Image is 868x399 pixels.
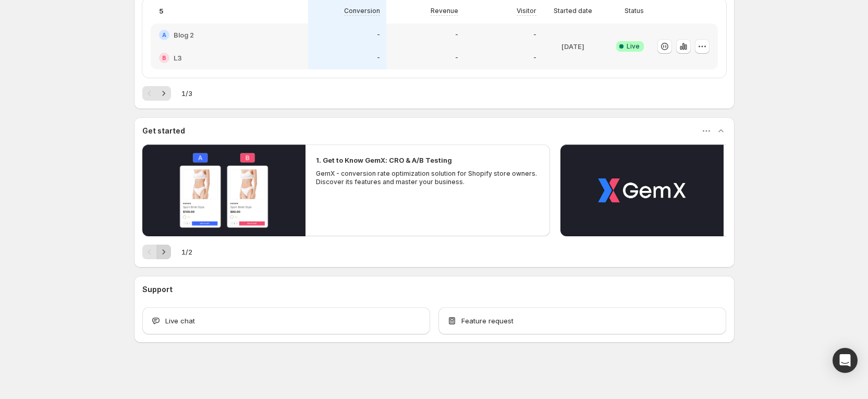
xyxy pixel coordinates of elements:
[162,55,166,61] h2: B
[377,54,380,62] p: -
[833,348,858,373] div: Open Intercom Messenger
[627,42,640,51] span: Live
[533,31,536,39] p: -
[142,86,171,101] nav: Pagination
[156,86,171,101] button: Next
[165,316,195,326] span: Live chat
[461,316,514,326] span: Feature request
[431,7,458,15] p: Revenue
[344,7,380,15] p: Conversion
[316,155,452,165] h2: 1. Get to Know GemX: CRO & A/B Testing
[517,7,536,15] p: Visitor
[181,88,192,99] span: 1 / 3
[560,144,724,236] button: Play video
[561,41,584,52] p: [DATE]
[455,31,458,39] p: -
[625,7,644,15] p: Status
[142,284,173,295] h3: Support
[554,7,592,15] p: Started date
[455,54,458,62] p: -
[377,31,380,39] p: -
[162,32,166,38] h2: A
[159,6,163,16] p: 5
[142,144,305,236] button: Play video
[316,170,540,186] p: GemX - conversion rate optimization solution for Shopify store owners. Discover its features and ...
[142,245,171,259] nav: Pagination
[174,53,182,63] h2: L3
[533,54,536,62] p: -
[181,247,192,257] span: 1 / 2
[174,30,194,40] h2: Blog 2
[142,126,185,136] h3: Get started
[156,245,171,259] button: Next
